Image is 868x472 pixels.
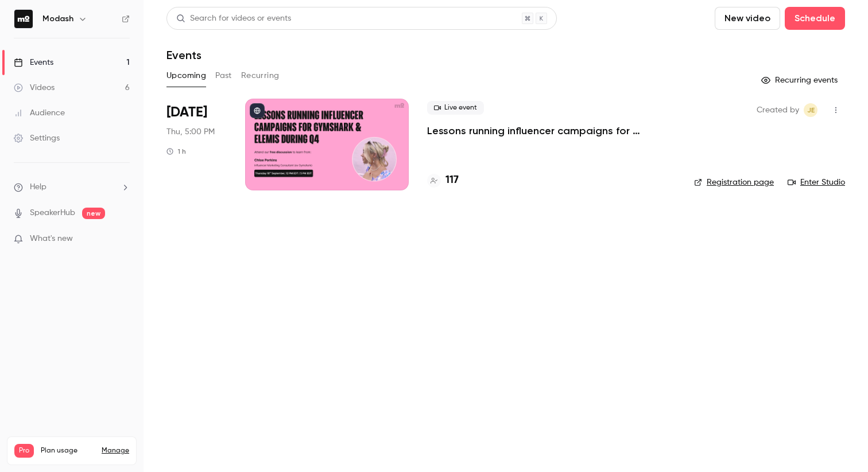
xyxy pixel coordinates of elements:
[14,57,53,68] div: Events
[757,103,799,117] span: Created by
[694,177,774,188] a: Registration page
[14,132,60,144] div: Settings
[14,444,34,458] span: Pro
[166,147,186,156] div: 1 h
[42,13,73,25] h6: Modash
[788,177,845,188] a: Enter Studio
[82,208,105,219] span: new
[756,71,845,89] button: Recurring events
[215,67,232,85] button: Past
[14,181,130,193] li: help-dropdown-opener
[14,82,55,93] div: Videos
[166,103,207,122] span: [DATE]
[166,48,201,62] h1: Events
[102,446,129,455] a: Manage
[427,101,484,115] span: Live event
[14,10,33,28] img: Modash
[30,181,46,193] span: Help
[785,7,845,30] button: Schedule
[176,13,291,25] div: Search for videos or events
[804,103,817,117] span: Jack Eaton
[807,103,815,117] span: JE
[14,107,65,119] div: Audience
[30,207,75,219] a: SpeakerHub
[166,99,227,190] div: Sep 18 Thu, 5:00 PM (Europe/London)
[445,173,459,188] h4: 117
[715,7,780,30] button: New video
[241,67,280,85] button: Recurring
[166,67,206,85] button: Upcoming
[41,446,95,455] span: Plan usage
[166,126,215,138] span: Thu, 5:00 PM
[427,173,459,188] a: 117
[427,124,676,138] a: Lessons running influencer campaigns for Gymshark & Elemis during Q4
[30,233,73,245] span: What's new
